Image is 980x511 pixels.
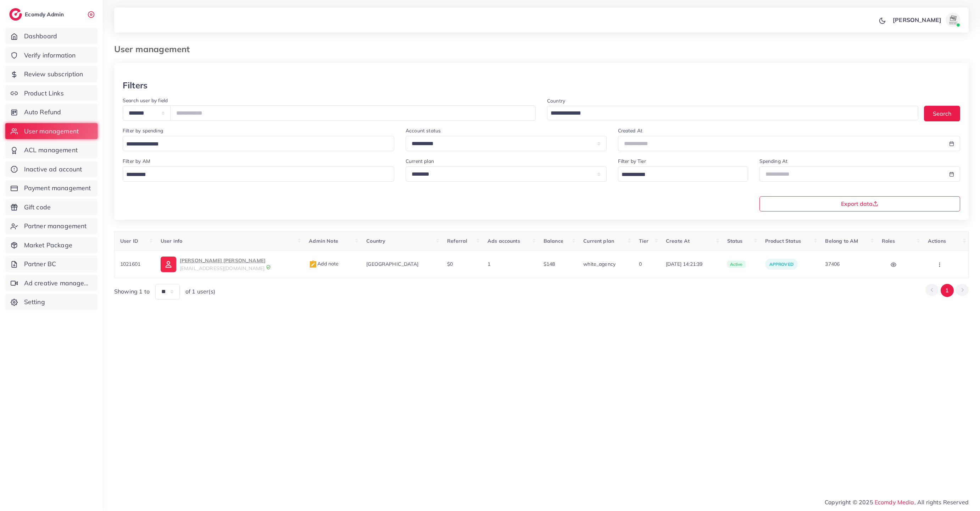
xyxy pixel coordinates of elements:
[618,166,748,182] div: Search for option
[24,203,51,212] span: Gift code
[769,262,794,267] span: approved
[266,265,271,270] img: 9CAL8B2pu8EFxCJHYAAAAldEVYdGRhdGU6Y3JlYXRlADIwMjItMTItMDlUMDQ6NTg6MzkrMDA6MDBXSlgLAAAAJXRFWHRkYXR...
[366,261,418,267] span: [GEOGRAPHIC_DATA]
[185,287,215,296] span: of 1 user(s)
[5,161,98,177] a: Inactive ad account
[618,127,643,134] label: Created At
[366,238,385,244] span: Country
[406,158,434,165] label: Current plan
[547,106,918,120] div: Search for option
[488,238,520,244] span: Ads accounts
[759,158,788,165] label: Spending At
[759,196,960,211] button: Export data
[544,261,555,267] span: $148
[114,44,195,54] h3: User management
[928,238,946,244] span: Actions
[123,127,163,134] label: Filter by spending
[24,32,57,41] span: Dashboard
[180,265,265,271] span: [EMAIL_ADDRESS][DOMAIN_NAME]
[447,261,453,267] span: $0
[548,108,909,119] input: Search for option
[24,51,76,60] span: Verify information
[180,256,266,265] p: [PERSON_NAME] [PERSON_NAME]
[5,256,98,272] a: Partner BC
[309,260,339,267] span: Add note
[875,499,914,506] a: Ecomdy Media
[120,238,138,244] span: User ID
[765,238,801,244] span: Product Status
[24,259,56,269] span: Partner BC
[309,238,338,244] span: Admin Note
[161,238,182,244] span: User info
[24,183,91,193] span: Payment management
[24,89,64,98] span: Product Links
[24,127,79,136] span: User management
[5,66,98,82] a: Review subscription
[825,498,969,506] span: Copyright © 2025
[618,158,646,165] label: Filter by Tier
[5,123,98,139] a: User management
[619,169,739,180] input: Search for option
[24,165,82,174] span: Inactive ad account
[24,241,72,250] span: Market Package
[5,180,98,196] a: Payment management
[727,238,743,244] span: Status
[309,260,317,269] img: admin_note.cdd0b510.svg
[123,80,147,90] h3: Filters
[893,16,941,24] p: [PERSON_NAME]
[666,260,716,268] span: [DATE] 14:21:39
[5,142,98,158] a: ACL management
[9,8,22,21] img: logo
[24,145,78,155] span: ACL management
[5,294,98,310] a: Setting
[889,13,963,27] a: [PERSON_NAME]avatar
[914,498,969,506] span: , All rights Reserved
[161,256,298,272] a: [PERSON_NAME] [PERSON_NAME][EMAIL_ADDRESS][DOMAIN_NAME]
[488,261,490,267] span: 1
[24,297,45,307] span: Setting
[825,261,840,267] span: 37406
[666,238,690,244] span: Create At
[841,201,878,207] span: Export data
[123,166,394,182] div: Search for option
[24,279,92,288] span: Ad creative management
[406,127,441,134] label: Account status
[924,106,960,121] button: Search
[24,108,61,117] span: Auto Refund
[5,275,98,291] a: Ad creative management
[123,136,394,151] div: Search for option
[123,158,150,165] label: Filter by AM
[161,257,176,272] img: ic-user-info.36bf1079.svg
[124,169,385,180] input: Search for option
[825,238,858,244] span: Belong to AM
[882,238,895,244] span: Roles
[5,85,98,101] a: Product Links
[583,238,614,244] span: Current plan
[583,261,616,267] span: white_agency
[5,104,98,120] a: Auto Refund
[727,260,746,268] span: active
[925,284,969,297] ul: Pagination
[25,11,66,18] h2: Ecomdy Admin
[639,261,642,267] span: 0
[24,221,87,231] span: Partner management
[5,47,98,64] a: Verify information
[5,237,98,253] a: Market Package
[114,287,150,296] span: Showing 1 to
[124,139,385,150] input: Search for option
[639,238,649,244] span: Tier
[5,218,98,234] a: Partner management
[447,238,467,244] span: Referral
[544,238,563,244] span: Balance
[123,97,168,104] label: Search user by field
[946,13,960,27] img: avatar
[941,284,954,297] button: Go to page 1
[24,70,83,79] span: Review subscription
[9,8,66,21] a: logoEcomdy Admin
[120,261,140,267] span: 1021601
[547,97,565,104] label: Country
[5,199,98,215] a: Gift code
[5,28,98,44] a: Dashboard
